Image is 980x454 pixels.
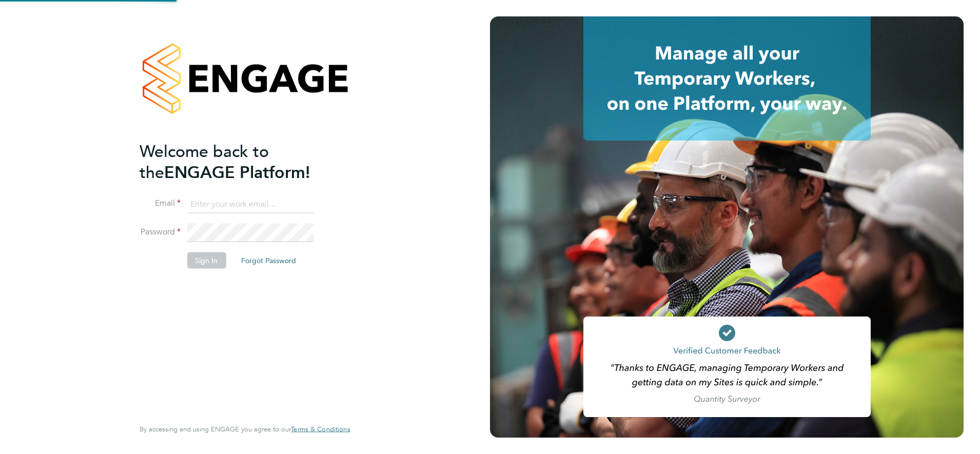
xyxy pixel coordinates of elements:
span: By accessing and using ENGAGE you agree to our [140,425,350,433]
a: Terms & Conditions [291,425,350,433]
button: Sign In [187,252,226,269]
input: Enter your work email... [187,195,313,213]
span: Welcome back to the [140,141,269,182]
label: Email [140,198,181,209]
label: Password [140,227,181,238]
h2: ENGAGE Platform! [140,141,340,183]
button: Forgot Password [233,252,304,269]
